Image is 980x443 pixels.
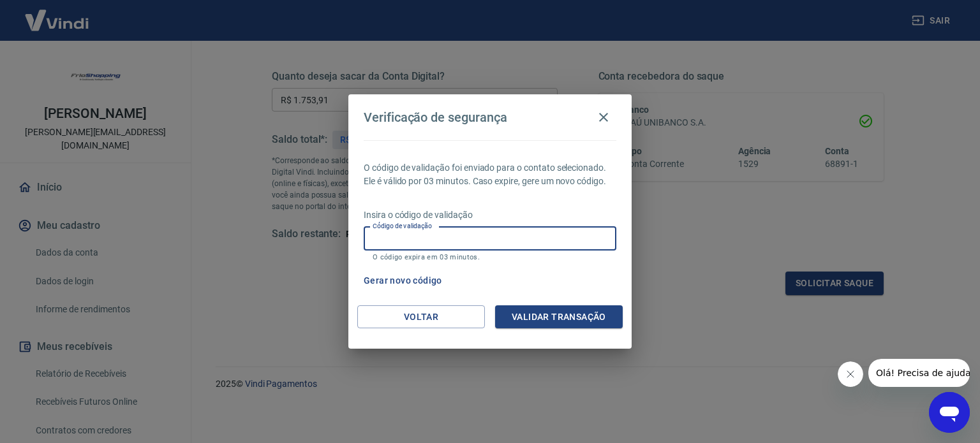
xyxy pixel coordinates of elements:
[495,305,623,329] button: Validar transação
[8,9,107,19] span: Olá! Precisa de ajuda?
[838,361,863,387] iframe: Fechar mensagem
[364,208,616,222] p: Insira o código de validação
[357,305,485,329] button: Voltar
[929,392,970,433] iframe: Botão para abrir a janela de mensagens
[364,161,616,188] p: O código de validação foi enviado para o contato selecionado. Ele é válido por 03 minutos. Caso e...
[364,110,507,125] h4: Verificação de segurança
[868,359,970,387] iframe: Mensagem da empresa
[373,253,607,261] p: O código expira em 03 minutos.
[359,269,447,293] button: Gerar novo código
[373,221,432,231] label: Código de validação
